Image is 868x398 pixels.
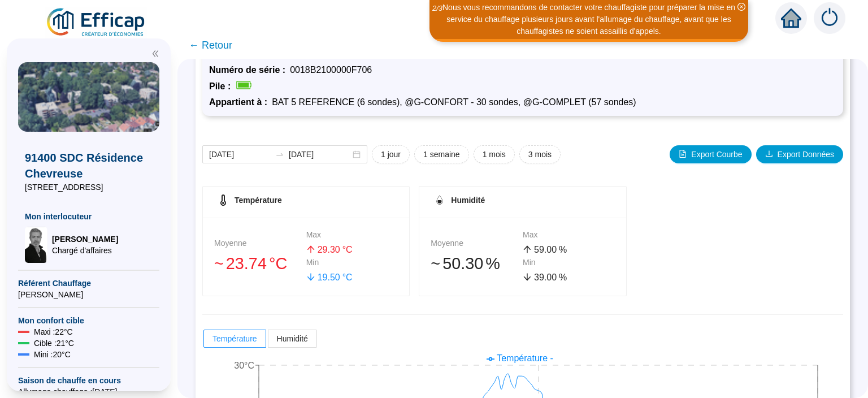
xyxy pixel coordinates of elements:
span: file-image [679,150,687,158]
span: Cible : 21 °C [34,338,74,349]
span: arrow-up [523,245,532,254]
input: Date de début [209,149,271,161]
span: arrow-up [306,245,315,254]
span: .00 [544,272,557,282]
img: efficap energie logo [45,7,147,38]
div: Moyenne [214,237,306,249]
button: Export Données [756,145,843,163]
div: Min [306,257,398,269]
button: 1 mois [474,145,515,163]
span: 1 semaine [423,149,460,161]
div: Nous vous recommandons de contacter votre chauffagiste pour préparer la mise en service du chauff... [431,2,747,37]
span: 1 jour [381,149,401,161]
span: Appartient à : [209,97,272,107]
span: Humidité [277,334,308,343]
span: Pile : [209,81,235,91]
span: .30 [327,245,340,254]
span: Température [235,196,282,205]
button: Export Courbe [670,145,751,163]
span: 39 [534,272,544,282]
span: Export Courbe [691,149,742,161]
span: Chargé d'affaires [52,245,118,256]
span: 29 [318,245,328,254]
span: 󠁾~ [431,252,440,276]
span: .30 [461,254,483,272]
span: .50 [327,272,340,282]
i: 2 / 3 [432,4,442,12]
span: [PERSON_NAME] [52,233,118,245]
span: 19 [318,272,328,282]
span: Mon confort cible [18,315,159,326]
span: Mini : 20 °C [34,349,71,360]
img: alerts [814,2,845,34]
button: 1 semaine [414,145,469,163]
span: Allumage chauffage : [DATE] [18,386,159,397]
span: 󠁾~ [214,252,224,276]
span: 50 [442,254,461,272]
span: % [559,271,567,284]
span: ← Retour [189,37,232,53]
span: °C [269,252,287,276]
span: arrow-down [523,272,532,282]
span: double-left [151,50,159,58]
span: close-circle [737,3,745,11]
span: 3 mois [528,149,552,161]
span: 91400 SDC Résidence Chevreuse [25,150,153,181]
span: [STREET_ADDRESS] [25,181,153,193]
span: Température - [497,353,553,363]
span: Référent Chauffage [18,278,159,289]
span: swap-right [275,150,284,159]
span: 59 [534,245,544,254]
img: Chargé d'affaires [25,227,47,263]
span: Numéro de série : [209,65,290,75]
span: Mon interlocuteur [25,211,153,222]
div: Moyenne [431,237,523,249]
span: to [275,150,284,159]
input: Date de fin [289,149,350,161]
span: home [781,8,801,28]
span: .00 [544,245,557,254]
span: arrow-down [306,272,315,282]
span: % [485,252,500,276]
div: Max [306,229,398,241]
span: °C [342,243,353,257]
div: Max [523,229,615,241]
span: BAT 5 REFERENCE (6 sondes), @G-CONFORT - 30 sondes, @G-COMPLET (57 sondes) [272,97,636,107]
span: 0018B2100000F706 [290,65,372,75]
button: 1 jour [372,145,410,163]
span: 1 mois [483,149,506,161]
span: download [765,150,773,158]
span: 23 [226,254,244,272]
span: .74 [244,254,267,272]
div: Min [523,257,615,269]
span: Température [212,334,257,343]
span: % [559,243,567,257]
span: Saison de chauffe en cours [18,375,159,386]
span: Maxi : 22 °C [34,326,73,338]
tspan: 30°C [234,361,254,370]
span: Export Données [778,149,834,161]
span: Humidité [451,196,485,205]
span: [PERSON_NAME] [18,289,159,300]
button: 3 mois [519,145,561,163]
span: °C [342,271,353,284]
